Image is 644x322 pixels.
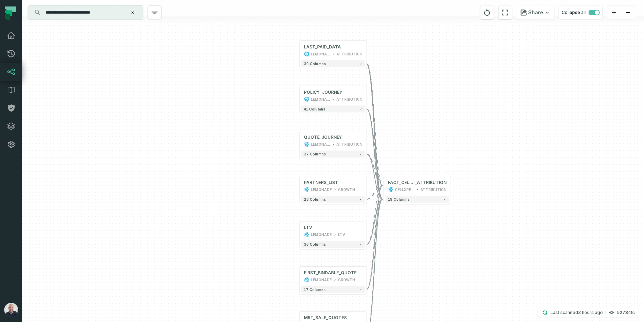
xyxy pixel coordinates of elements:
relative-time: Sep 15, 2025, 6:10 AM GMT+3 [578,310,603,315]
div: LTV [338,232,345,237]
g: Edge from 9d681e4734ac14f9c5094ef98b914542 to 067e5906401b6c278e2a4d1ae7076f99 [367,154,383,185]
div: ATTRIBUTION [336,141,362,147]
button: zoom out [621,6,635,20]
div: FACT_CELLXPERT_ATTRIBUTION [388,180,446,185]
g: Edge from 3d6c1e59baf70c8eb11cd1b37bddd5f6 to 067e5906401b6c278e2a4d1ae7076f99 [367,185,383,199]
span: FACT_CELLXPERT [388,180,415,185]
div: CELLXPERT [395,187,414,192]
div: MRT_SALE_QUOTES [304,315,347,321]
div: LEMONADE [311,51,330,57]
div: QUOTE_JOURNEY [304,135,342,140]
span: 39 columns [304,62,326,66]
div: LEMONADE [311,97,330,102]
span: 36 columns [304,242,326,246]
div: ATTRIBUTION [420,187,447,192]
span: 41 columns [304,107,325,111]
div: LEMONADE [311,277,332,283]
span: _ATTRIBUTION [415,180,447,185]
span: 17 columns [304,287,325,292]
button: Share [516,6,554,20]
div: GROWTH [338,187,355,192]
p: Last scanned [551,309,603,316]
div: LEMONADE [311,187,332,192]
span: 23 columns [304,197,326,201]
div: PARTNERS_LIST [304,180,338,185]
div: ATTRIBUTION [336,51,362,57]
button: Clear search query [129,9,136,16]
div: LEMONADE [311,232,332,237]
button: Collapse all [559,6,603,20]
div: POLICY_JOURNEY [304,90,343,95]
button: zoom in [607,6,621,20]
img: avatar of Daniel Ochoa Bimblich [4,303,18,317]
div: ATTRIBUTION [336,97,362,102]
span: 37 columns [304,152,326,156]
div: LTV [304,225,312,230]
div: GROWTH [338,277,355,283]
div: FIRST_BINDABLE_QUOTE [304,270,356,276]
h4: 52784fc [617,310,635,315]
div: LEMONADE [311,141,330,147]
button: Last scanned[DATE] 6:10:41 AM52784fc [538,308,639,317]
span: 19 columns [388,197,410,201]
g: Edge from a9711f69f13b5fcc3a0ed59b17f179f0 to 067e5906401b6c278e2a4d1ae7076f99 [367,64,383,185]
div: LAST_PAID_DATA [304,44,341,50]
